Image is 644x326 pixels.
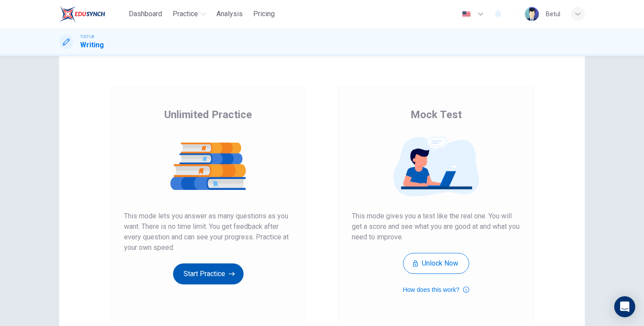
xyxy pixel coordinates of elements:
[250,6,278,22] button: Pricing
[59,5,125,23] a: EduSynch logo
[410,108,462,122] span: Mock Test
[173,9,198,19] span: Practice
[253,9,275,19] span: Pricing
[129,9,162,19] span: Dashboard
[546,9,560,19] div: Betul
[614,296,635,317] div: Open Intercom Messenger
[525,7,539,21] img: Profile picture
[125,6,166,22] button: Dashboard
[213,6,246,22] button: Analysis
[352,211,520,242] span: This mode gives you a test like the real one. You will get a score and see what you are good at a...
[403,284,469,295] button: How does this work?
[173,263,244,284] button: Start Practice
[461,11,472,18] img: en
[403,253,469,274] button: Unlock Now
[169,6,209,22] button: Practice
[124,211,292,253] span: This mode lets you answer as many questions as you want. There is no time limit. You get feedback...
[164,108,252,122] span: Unlimited Practice
[216,9,243,19] span: Analysis
[59,5,105,23] img: EduSynch logo
[80,40,104,50] h1: Writing
[80,34,94,40] span: TOEFL®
